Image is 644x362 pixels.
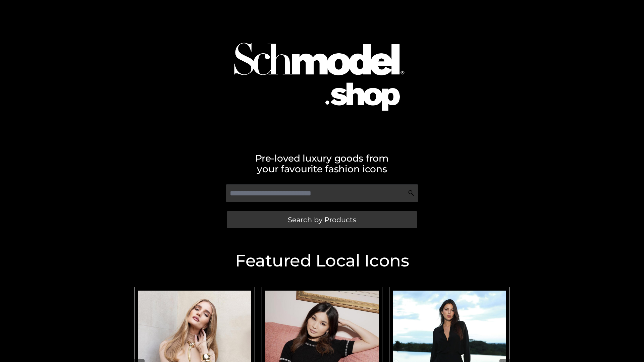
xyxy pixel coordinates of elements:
h2: Featured Local Icons​ [131,252,513,269]
a: Search by Products [227,211,417,228]
img: Search Icon [408,190,415,196]
h2: Pre-loved luxury goods from your favourite fashion icons [131,153,513,174]
span: Search by Products [288,216,356,223]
